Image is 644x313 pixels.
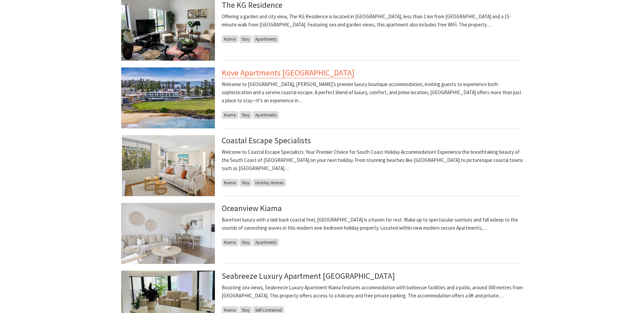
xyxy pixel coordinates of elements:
[121,203,215,264] img: Oceanview Kiama
[222,148,523,172] p: Welcome to Coastal Escape Specialists: Your Premier Choice for South Coast Holiday Accommodation!...
[222,203,282,213] a: Oceanview Kiama
[222,67,354,78] a: Kove Apartments [GEOGRAPHIC_DATA]
[253,179,286,187] span: Holiday Homes
[222,284,523,300] p: Boasting sea views, Seabreeze Luxury Apartment Kiama features accommodation with barbecue facilit...
[239,179,252,187] span: Stay
[222,216,523,232] p: Barefoot luxury with a laid-back coastal feel, [GEOGRAPHIC_DATA] is a haven for rest. Wake up to ...
[222,111,238,119] span: Kiama
[239,238,252,246] span: Stay
[253,111,279,119] span: Apartments
[222,271,395,281] a: Seabreeze Luxury Apartment [GEOGRAPHIC_DATA]
[239,35,252,43] span: Stay
[222,179,238,187] span: Kiama
[222,135,311,146] a: Coastal Escape Specialists
[222,80,523,105] p: Welcome to [GEOGRAPHIC_DATA], [PERSON_NAME]’s premier luxury boutique accommodation, inviting gue...
[222,238,238,246] span: Kiama
[253,238,279,246] span: Apartments
[222,13,523,29] p: Offering a garden and city view, The KG Residence is located in [GEOGRAPHIC_DATA], less than 1 km...
[239,111,252,119] span: Stay
[253,35,279,43] span: Apartments
[222,35,238,43] span: Kiama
